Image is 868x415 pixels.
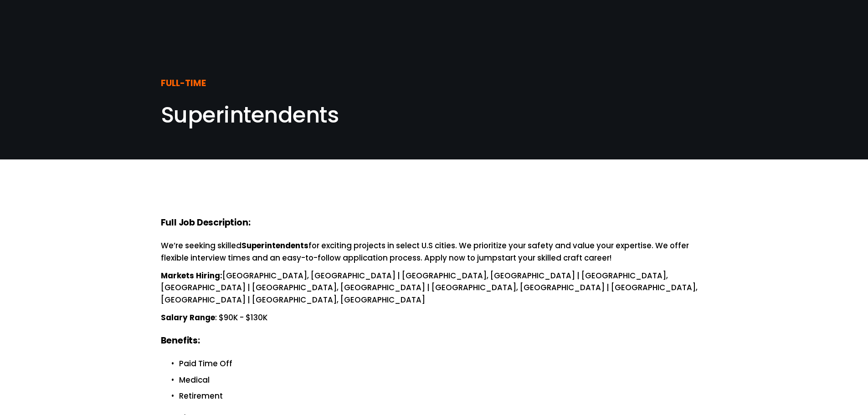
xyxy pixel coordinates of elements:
[161,312,708,324] p: : $90K - $130K
[179,390,708,402] p: Retirement
[161,216,251,229] strong: Full Job Description:
[241,240,308,251] strong: Superintendents
[161,334,200,347] strong: Benefits:
[161,100,339,130] span: Superintendents
[161,270,708,307] p: [GEOGRAPHIC_DATA], [GEOGRAPHIC_DATA] | [GEOGRAPHIC_DATA], [GEOGRAPHIC_DATA] | [GEOGRAPHIC_DATA], ...
[161,270,222,281] strong: Markets Hiring:
[179,358,708,370] p: Paid Time Off
[161,240,708,264] p: We’re seeking skilled for exciting projects in select U.S cities. We prioritize your safety and v...
[161,77,206,89] strong: FULL-TIME
[161,312,215,323] strong: Salary Range
[179,374,708,386] p: Medical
